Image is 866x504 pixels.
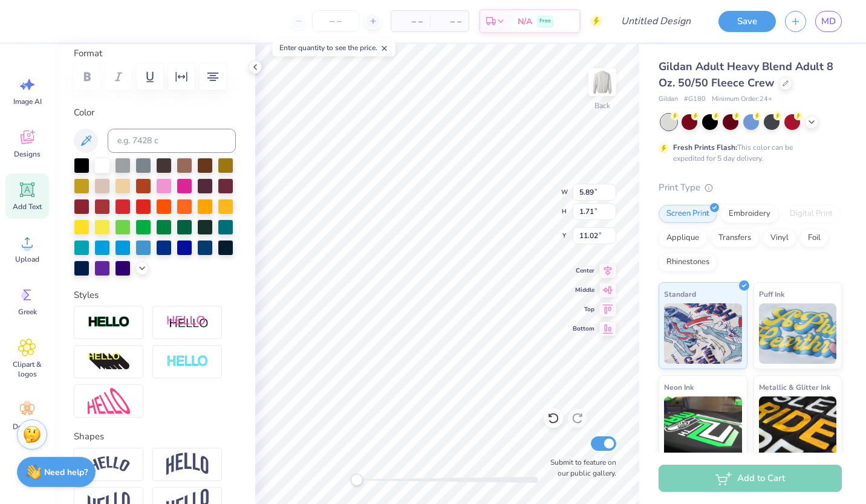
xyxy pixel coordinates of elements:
[88,456,130,473] img: Arc
[166,453,209,476] img: Arch
[15,254,39,264] span: Upload
[815,11,842,32] a: MD
[44,467,88,478] strong: Need help?
[108,129,236,153] input: e.g. 7428 c
[673,142,822,164] div: This color can be expedited for 5 day delivery.
[573,305,594,314] span: Top
[573,285,594,295] span: Middle
[74,106,236,120] label: Color
[759,303,837,364] img: Puff Ink
[659,253,717,271] div: Rhinestones
[13,422,42,431] span: Decorate
[13,97,42,106] span: Image AI
[659,205,717,223] div: Screen Print
[518,15,532,28] span: N/A
[673,143,737,152] strong: Fresh Prints Flash:
[659,59,833,90] span: Gildan Adult Heavy Blend Adult 8 Oz. 50/50 Fleece Crew
[721,205,778,223] div: Embroidery
[539,17,551,25] span: Free
[13,202,42,212] span: Add Text
[88,388,130,414] img: Free Distort
[166,355,209,369] img: Negative Space
[590,70,614,94] img: Back
[664,288,696,300] span: Standard
[821,15,836,28] span: MD
[544,457,616,479] label: Submit to feature on our public gallery.
[664,396,742,457] img: Neon Ink
[594,100,610,111] div: Back
[14,149,41,159] span: Designs
[711,229,759,247] div: Transfers
[166,315,209,330] img: Shadow
[664,303,742,364] img: Standard
[399,15,423,28] span: – –
[74,430,104,444] label: Shapes
[659,229,707,247] div: Applique
[712,94,772,105] span: Minimum Order: 24 +
[759,396,837,457] img: Metallic & Glitter Ink
[273,39,396,56] div: Enter quantity to see the price.
[18,307,37,317] span: Greek
[312,10,359,32] input: – –
[659,94,678,105] span: Gildan
[759,381,830,393] span: Metallic & Glitter Ink
[573,324,594,334] span: Bottom
[659,181,842,195] div: Print Type
[573,266,594,276] span: Center
[763,229,796,247] div: Vinyl
[351,474,363,486] div: Accessibility label
[611,9,700,33] input: Untitled Design
[664,381,694,393] span: Neon Ink
[7,360,47,379] span: Clipart & logos
[800,229,829,247] div: Foil
[759,288,784,300] span: Puff Ink
[718,11,776,32] button: Save
[74,47,236,60] label: Format
[88,315,130,329] img: Stroke
[74,288,99,302] label: Styles
[782,205,841,223] div: Digital Print
[684,94,706,105] span: # G180
[437,15,461,28] span: – –
[88,352,130,372] img: 3D Illusion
